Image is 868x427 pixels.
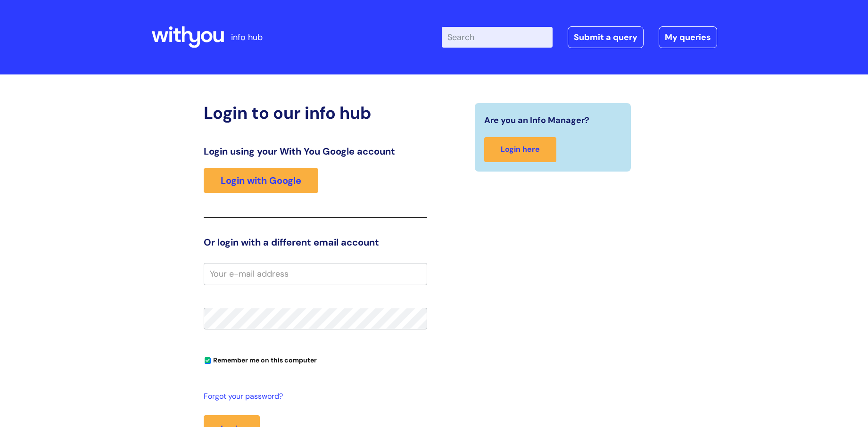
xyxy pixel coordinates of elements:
h3: Login using your With You Google account [204,146,427,157]
input: Search [442,27,553,48]
p: info hub [231,30,263,45]
input: Remember me on this computer [205,358,211,364]
div: You can uncheck this option if you're logging in from a shared device [204,352,427,367]
a: Forgot your password? [204,390,422,403]
span: Are you an Info Manager? [484,113,589,128]
a: Login here [484,137,556,162]
a: Login with Google [204,168,318,193]
h3: Or login with a different email account [204,237,427,248]
a: Submit a query [568,26,644,48]
label: Remember me on this computer [204,354,317,364]
h2: Login to our info hub [204,103,427,123]
input: Your e-mail address [204,263,427,285]
a: My queries [659,26,717,48]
